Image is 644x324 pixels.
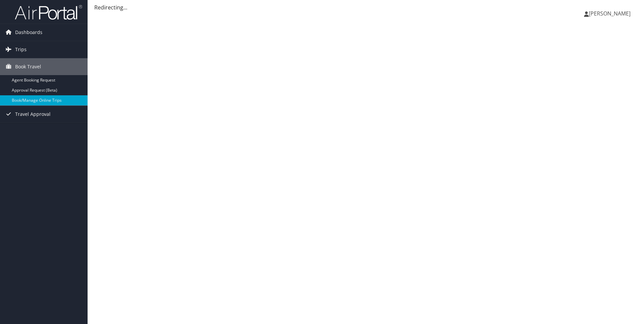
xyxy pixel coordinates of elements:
[15,24,42,41] span: Dashboards
[15,58,41,75] span: Book Travel
[15,4,82,20] img: airportal-logo.png
[589,10,631,17] span: [PERSON_NAME]
[584,3,637,24] a: [PERSON_NAME]
[94,3,637,11] div: Redirecting...
[15,106,51,123] span: Travel Approval
[15,41,27,58] span: Trips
